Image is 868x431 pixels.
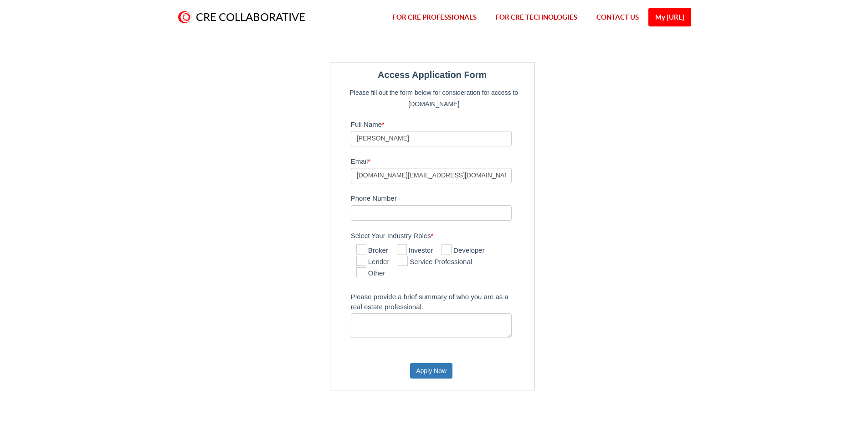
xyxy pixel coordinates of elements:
label: Please provide a brief summary of who you are as a real estate professional. [351,289,530,313]
label: Other [356,268,385,279]
label: Broker [356,245,388,256]
label: Investor [397,245,433,256]
legend: Access Application Form [335,67,530,83]
p: Please fill out the form below for consideration for access to [DOMAIN_NAME] [346,87,522,109]
label: Email [351,153,530,168]
label: Service Professional [398,257,472,268]
button: Apply Now [410,363,452,379]
label: Developer [442,245,484,256]
label: Lender [356,257,390,268]
label: Select Your Industry Roles [351,228,530,242]
label: Phone Number [351,190,530,205]
a: My [URL] [648,8,691,26]
label: Full Name [351,116,530,131]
